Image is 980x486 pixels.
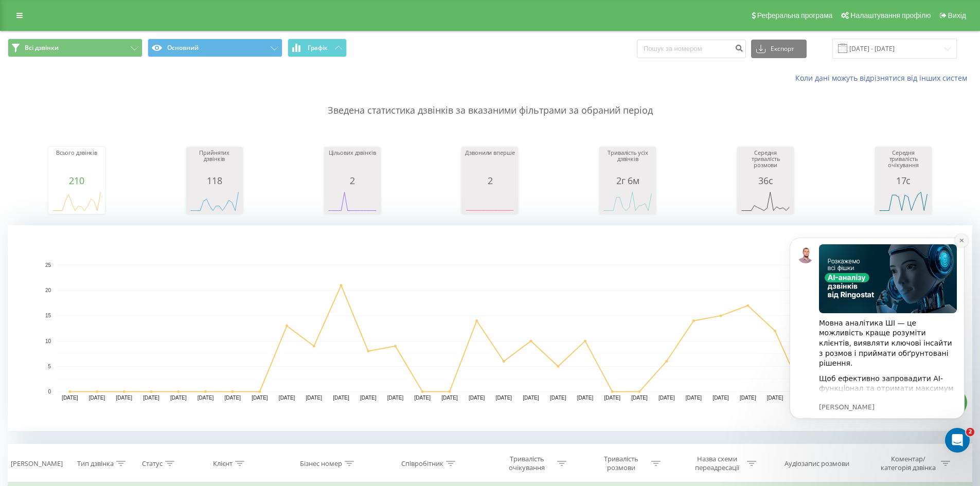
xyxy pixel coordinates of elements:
[189,150,240,175] div: Прийнятих дзвінків
[148,39,282,57] button: Основний
[11,459,63,468] div: [PERSON_NAME]
[878,150,929,175] div: Середня тривалість очікування
[48,389,51,394] text: 0
[327,186,378,217] svg: A chart.
[878,186,929,217] svg: A chart.
[602,175,653,186] div: 2г 6м
[89,395,105,401] text: [DATE]
[740,186,791,217] svg: A chart.
[401,459,443,468] div: Співробітник
[740,150,791,175] div: Середня тривалість розмови
[945,428,970,453] iframe: Intercom live chat
[288,39,347,57] button: Графік
[300,459,342,468] div: Бізнес номер
[774,222,980,458] iframe: Intercom notifications повідомлення
[8,83,972,117] p: Зведена статистика дзвінків за вказаними фільтрами за обраний період
[327,175,378,186] div: 2
[689,455,744,472] div: Назва схеми переадресації
[48,364,51,369] text: 5
[51,186,102,217] svg: A chart.
[327,150,378,175] div: Цільових дзвінків
[785,459,849,468] div: Аудіозапис розмови
[550,395,566,401] text: [DATE]
[712,395,729,401] text: [DATE]
[464,175,515,186] div: 2
[948,11,966,20] span: Вихід
[966,428,974,436] span: 2
[740,395,756,401] text: [DATE]
[51,175,102,186] div: 210
[740,175,791,186] div: 36с
[602,186,653,217] svg: A chart.
[464,150,515,175] div: Дзвонили вперше
[594,455,649,472] div: Тривалість розмови
[142,459,163,468] div: Статус
[878,455,938,472] div: Коментар/категорія дзвінка
[189,175,240,186] div: 118
[577,395,594,401] text: [DATE]
[279,395,295,401] text: [DATE]
[658,395,675,401] text: [DATE]
[45,287,51,293] text: 20
[45,262,51,268] text: 25
[306,395,323,401] text: [DATE]
[604,395,620,401] text: [DATE]
[189,186,240,217] svg: A chart.
[878,175,929,186] div: 17с
[224,395,241,401] text: [DATE]
[637,40,746,58] input: Пошук за номером
[523,395,539,401] text: [DATE]
[387,395,404,401] text: [DATE]
[631,395,648,401] text: [DATE]
[464,186,515,217] svg: A chart.
[333,395,349,401] text: [DATE]
[62,395,78,401] text: [DATE]
[51,150,102,175] div: Всього дзвінків
[602,150,653,175] div: Тривалість усіх дзвінків
[414,395,431,401] text: [DATE]
[143,395,159,401] text: [DATE]
[25,44,59,52] span: Всі дзвінки
[686,395,702,401] text: [DATE]
[850,11,931,20] span: Налаштування профілю
[751,40,807,58] button: Експорт
[8,225,972,431] svg: A chart.
[496,395,512,401] text: [DATE]
[469,395,485,401] text: [DATE]
[77,459,114,468] div: Тип дзвінка
[8,39,142,57] button: Всі дзвінки
[767,395,783,401] text: [DATE]
[308,44,328,51] span: Графік
[252,395,268,401] text: [DATE]
[441,395,458,401] text: [DATE]
[116,395,133,401] text: [DATE]
[757,11,833,20] span: Реферальна програма
[500,455,555,472] div: Тривалість очікування
[198,395,214,401] text: [DATE]
[170,395,187,401] text: [DATE]
[213,459,233,468] div: Клієнт
[795,73,972,83] a: Коли дані можуть відрізнятися вiд інших систем
[45,313,51,319] text: 15
[45,338,51,344] text: 10
[360,395,377,401] text: [DATE]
